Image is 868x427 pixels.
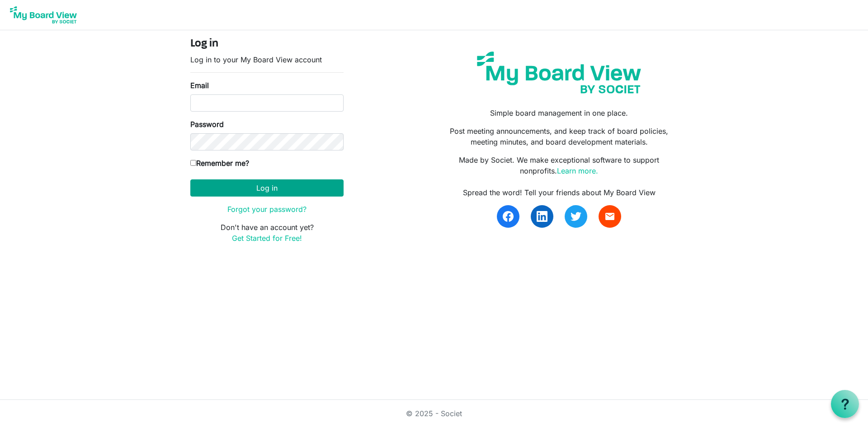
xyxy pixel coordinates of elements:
[190,38,344,51] h4: Log in
[441,126,678,147] p: Post meeting announcements, and keep track of board policies, meeting minutes, and board developm...
[190,80,209,91] label: Email
[470,45,648,100] img: my-board-view-societ.svg
[503,211,514,222] img: facebook.svg
[604,211,615,222] span: email
[441,155,678,176] p: Made by Societ. We make exceptional software to support nonprofits.
[190,179,344,197] button: Log in
[190,160,196,166] input: Remember me?
[557,166,598,175] a: Learn more.
[227,205,307,214] a: Forgot your password?
[232,234,302,243] a: Get Started for Free!
[441,108,678,118] p: Simple board management in one place.
[190,54,344,65] p: Log in to your My Board View account
[190,158,249,169] label: Remember me?
[190,222,344,244] p: Don't have an account yet?
[599,205,621,228] a: email
[537,211,547,222] img: linkedin.svg
[7,4,80,26] img: My Board View Logo
[571,211,581,222] img: twitter.svg
[190,119,224,130] label: Password
[406,409,462,418] a: © 2025 - Societ
[441,187,678,198] div: Spread the word! Tell your friends about My Board View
